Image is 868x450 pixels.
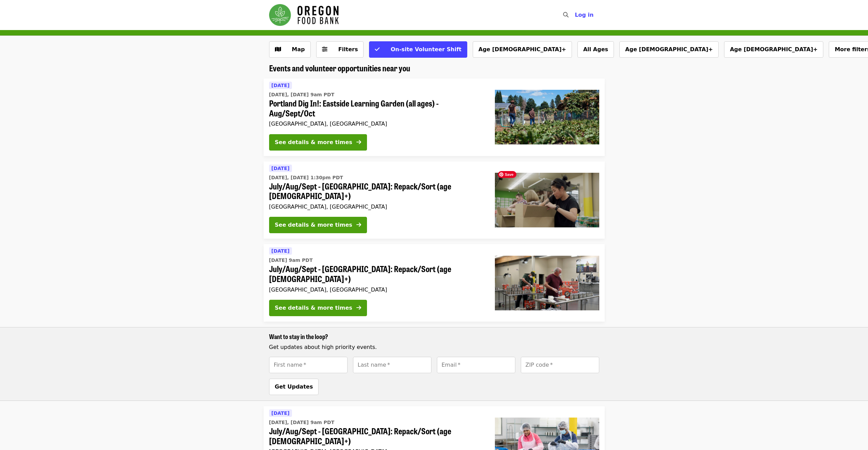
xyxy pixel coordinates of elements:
span: [DATE] [271,248,290,254]
button: All Ages [577,41,614,58]
span: On-site Volunteer Shift [391,46,461,53]
span: July/Aug/Sept - [GEOGRAPHIC_DATA]: Repack/Sort (age [DEMOGRAPHIC_DATA]+) [269,426,484,446]
div: See details & more times [275,138,352,146]
input: [object Object] [521,357,599,373]
time: [DATE], [DATE] 9am PDT [269,419,335,426]
img: July/Aug/Sept - Portland: Repack/Sort (age 8+) organized by Oregon Food Bank [495,173,599,227]
a: See details for "July/Aug/Sept - Portland: Repack/Sort (age 8+)" [264,161,605,239]
button: See details & more times [269,300,367,316]
img: July/Aug/Sept - Portland: Repack/Sort (age 16+) organized by Oregon Food Bank [495,256,599,310]
button: See details & more times [269,134,367,151]
span: Get updates about high priority events. [269,344,377,350]
span: [DATE] [271,83,290,88]
i: search icon [563,12,569,18]
div: [GEOGRAPHIC_DATA], [GEOGRAPHIC_DATA] [269,203,484,210]
span: [DATE] [271,410,290,416]
time: [DATE] 9am PDT [269,257,313,264]
span: Log in [575,12,593,18]
button: See details & more times [269,217,367,233]
time: [DATE], [DATE] 9am PDT [269,91,335,98]
div: [GEOGRAPHIC_DATA], [GEOGRAPHIC_DATA] [269,286,484,293]
span: July/Aug/Sept - [GEOGRAPHIC_DATA]: Repack/Sort (age [DEMOGRAPHIC_DATA]+) [269,264,484,284]
input: [object Object] [353,357,431,373]
span: Portland Dig In!: Eastside Learning Garden (all ages) - Aug/Sept/Oct [269,98,484,118]
span: July/Aug/Sept - [GEOGRAPHIC_DATA]: Repack/Sort (age [DEMOGRAPHIC_DATA]+) [269,181,484,201]
time: [DATE], [DATE] 1:30pm PDT [269,174,343,181]
button: Age [DEMOGRAPHIC_DATA]+ [473,41,572,58]
button: Age [DEMOGRAPHIC_DATA]+ [724,41,823,58]
button: Filters (0 selected) [316,41,364,58]
span: [DATE] [271,166,290,171]
button: On-site Volunteer Shift [369,41,467,58]
input: Search [573,7,578,23]
div: See details & more times [275,304,352,312]
span: Filters [338,46,358,53]
button: Get Updates [269,379,319,395]
input: [object Object] [269,357,348,373]
i: map icon [275,46,281,53]
i: arrow-right icon [356,305,361,311]
button: Log in [569,8,599,22]
button: Show map view [269,41,311,58]
i: check icon [375,46,380,53]
i: sliders-h icon [322,46,327,53]
button: Age [DEMOGRAPHIC_DATA]+ [619,41,719,58]
i: arrow-right icon [356,222,361,228]
span: Map [292,46,305,53]
span: Save [498,171,516,178]
input: [object Object] [437,357,515,373]
span: Want to stay in the loop? [269,332,328,341]
img: Portland Dig In!: Eastside Learning Garden (all ages) - Aug/Sept/Oct organized by Oregon Food Bank [495,90,599,144]
i: arrow-right icon [356,139,361,145]
img: Oregon Food Bank - Home [269,4,339,26]
a: See details for "July/Aug/Sept - Portland: Repack/Sort (age 16+)" [264,244,605,322]
div: See details & more times [275,221,352,229]
span: Get Updates [275,383,313,390]
a: See details for "Portland Dig In!: Eastside Learning Garden (all ages) - Aug/Sept/Oct" [264,79,605,156]
span: Events and volunteer opportunities near you [269,62,410,74]
div: [GEOGRAPHIC_DATA], [GEOGRAPHIC_DATA] [269,121,484,127]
